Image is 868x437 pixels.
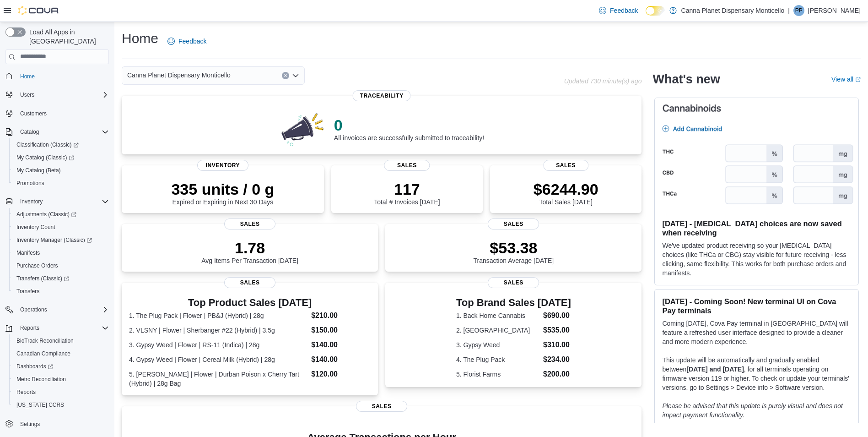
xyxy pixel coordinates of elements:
[282,72,289,79] button: Clear input
[129,355,307,364] dt: 4. Gypsy Weed | Flower | Cereal Milk (Hybrid) | 28g
[13,273,109,284] span: Transfers (Classic)
[16,322,43,333] button: Reports
[13,399,109,410] span: Washington CCRS
[384,160,430,171] span: Sales
[662,241,851,278] p: We've updated product receiving so your [MEDICAL_DATA] choices (like THCa or CBG) stay visible fo...
[9,164,113,177] button: My Catalog (Beta)
[16,376,66,383] span: Metrc Reconciliation
[356,401,407,412] span: Sales
[129,370,307,388] dt: 5. [PERSON_NAME] | Flower | Durban Poison x Cherry Tart (Hybrid) | 28g Bag
[2,417,113,430] button: Settings
[20,324,39,332] span: Reports
[9,138,113,151] a: Classification (Classic)
[16,304,51,315] button: Operations
[20,306,47,313] span: Operations
[16,126,43,137] button: Catalog
[564,77,642,85] p: Updated 730 minute(s) ago
[610,6,638,15] span: Feedback
[13,348,74,359] a: Canadian Compliance
[279,110,327,147] img: 0
[20,421,40,428] span: Settings
[13,139,82,150] a: Classification (Classic)
[13,209,80,220] a: Adjustments (Classic)
[2,322,113,334] button: Reports
[178,37,206,46] span: Feedback
[456,297,571,308] h3: Top Brand Sales [DATE]
[13,348,109,359] span: Canadian Compliance
[16,196,46,207] button: Inventory
[311,310,371,321] dd: $210.00
[13,178,48,189] a: Promotions
[16,236,92,244] span: Inventory Manager (Classic)
[16,288,39,295] span: Transfers
[9,234,113,246] a: Inventory Manager (Classic)
[456,370,539,379] dt: 5. Florist Farms
[311,339,371,350] dd: $140.00
[16,141,79,148] span: Classification (Classic)
[334,116,484,134] p: 0
[13,399,68,410] a: [US_STATE] CCRS
[2,303,113,316] button: Operations
[197,160,248,171] span: Inventory
[595,1,642,20] a: Feedback
[201,239,298,257] p: 1.78
[474,239,554,264] div: Transaction Average [DATE]
[311,369,371,380] dd: $120.00
[16,419,43,430] a: Settings
[13,374,70,385] a: Metrc Reconciliation
[646,6,665,16] input: Dark Mode
[13,361,109,372] span: Dashboards
[171,180,274,198] p: 335 units / 0 g
[224,277,275,288] span: Sales
[16,350,70,357] span: Canadian Compliance
[456,340,539,350] dt: 3. Gypsy Weed
[16,262,58,269] span: Purchase Orders
[13,361,57,372] a: Dashboards
[13,235,109,246] span: Inventory Manager (Classic)
[16,167,61,174] span: My Catalog (Beta)
[788,5,790,16] p: |
[543,339,571,350] dd: $310.00
[534,180,598,206] div: Total Sales [DATE]
[456,355,539,364] dt: 4. The Plug Pack
[2,70,113,83] button: Home
[13,374,109,385] span: Metrc Reconciliation
[2,126,113,138] button: Catalog
[9,272,113,285] a: Transfers (Classic)
[374,180,440,198] p: 117
[13,273,73,284] a: Transfers (Classic)
[16,71,38,82] a: Home
[9,360,113,373] a: Dashboards
[224,218,275,229] span: Sales
[18,6,59,15] img: Cova
[16,388,36,396] span: Reports
[171,180,274,206] div: Expired or Expiring in Next 30 Days
[374,180,440,206] div: Total # Invoices [DATE]
[164,32,210,50] a: Feedback
[127,70,231,81] span: Canna Planet Dispensary Monticello
[13,335,77,346] a: BioTrack Reconciliation
[16,89,109,100] span: Users
[543,354,571,365] dd: $234.00
[129,340,307,350] dt: 3. Gypsy Weed | Flower | RS-11 (Indica) | 28g
[334,116,484,142] div: All invoices are successfully submitted to traceability!
[662,402,843,419] em: Please be advised that this update is purely visual and does not impact payment functionality.
[456,311,539,320] dt: 1. Back Home Cannabis
[16,196,109,207] span: Inventory
[543,160,588,171] span: Sales
[9,151,113,164] a: My Catalog (Classic)
[16,304,109,315] span: Operations
[9,347,113,360] button: Canadian Compliance
[543,369,571,380] dd: $200.00
[681,5,785,16] p: Canna Planet Dispensary Monticello
[2,88,113,101] button: Users
[311,354,371,365] dd: $140.00
[13,387,39,398] a: Reports
[662,297,851,315] h3: [DATE] - Coming Soon! New terminal UI on Cova Pay terminals
[129,326,307,335] dt: 2. VLSNY | Flower | Sherbanger #22 (Hybrid) | 3.5g
[9,259,113,272] button: Purchase Orders
[2,107,113,120] button: Customers
[9,386,113,399] button: Reports
[13,235,96,246] a: Inventory Manager (Classic)
[543,310,571,321] dd: $690.00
